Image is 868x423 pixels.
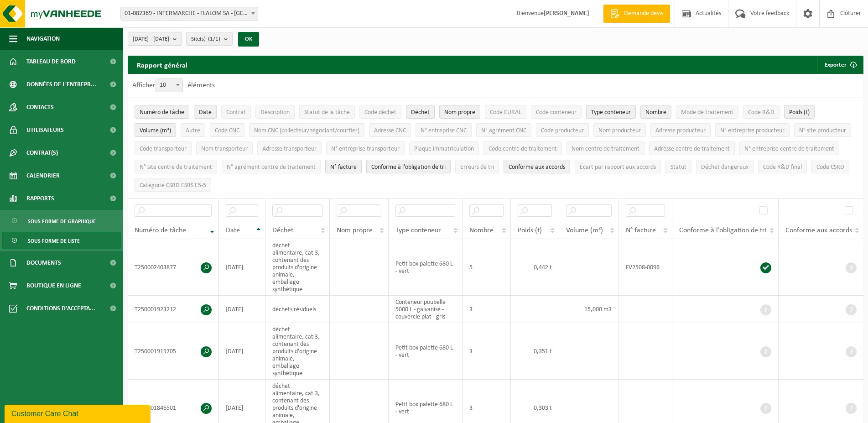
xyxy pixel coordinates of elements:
td: déchets résiduels [265,296,330,323]
td: 0,351 t [511,323,559,380]
button: StatutStatut: Activate to sort [665,160,691,173]
span: Nombre [469,227,494,234]
span: Code transporteur [140,146,187,152]
span: Statut [670,164,686,171]
span: Plaque immatriculation [414,146,474,152]
td: 0,442 t [511,239,559,296]
label: Afficher éléments [132,82,215,89]
td: déchet alimentaire, cat 3, contenant des produits d'origine animale, emballage synthétique [265,239,330,296]
button: Numéro de tâcheNuméro de tâche: Activate to remove sorting [135,105,189,119]
button: N° entreprise CNCN° entreprise CNC: Activate to sort [416,123,472,137]
td: [DATE] [219,323,265,380]
span: Description [260,109,290,116]
a: Sous forme de graphique [2,212,121,230]
button: Poids (t)Poids (t): Activate to sort [784,105,815,119]
button: Code déchetCode déchet: Activate to sort [359,105,401,119]
button: Site(s)(1/1) [186,32,233,46]
span: Code CSRD [816,164,844,171]
a: Sous forme de liste [2,232,121,249]
button: N° entreprise producteurN° entreprise producteur: Activate to sort [715,123,790,137]
button: AutreAutre: Activate to sort [181,123,205,137]
td: 3 [463,323,511,380]
span: Code conteneur [536,109,577,116]
span: [DATE] - [DATE] [133,32,169,46]
button: Conforme à l’obligation de tri : Activate to sort [366,160,451,173]
td: Petit box palette 680 L - vert [389,239,463,296]
span: N° facture [626,227,656,234]
strong: [PERSON_NAME] [544,10,589,17]
a: Demande devis [603,5,670,23]
span: N° site producteur [799,127,846,134]
span: Catégorie CSRD ESRS E5-5 [140,182,206,189]
button: OK [238,32,259,47]
span: Code déchet [364,109,396,116]
span: Conforme aux accords [785,227,852,234]
span: Rapports [26,187,54,210]
span: Code CNC [215,127,239,134]
span: Écart par rapport aux accords [580,164,656,171]
button: Code transporteurCode transporteur: Activate to sort [135,141,192,155]
span: 10 [156,78,183,92]
span: Poids (t) [518,227,542,234]
span: Volume (m³) [566,227,603,234]
td: T250001923212 [128,296,219,323]
span: Nom propre [337,227,373,234]
td: déchet alimentaire, cat 3, contenant des produits d'origine animale, emballage synthétique [265,323,330,380]
span: Calendrier [26,164,60,187]
span: Nombre [645,109,666,116]
span: Utilisateurs [26,119,64,141]
button: Nom producteurNom producteur: Activate to sort [593,123,646,137]
span: Données de l'entrepr... [26,73,96,96]
button: Statut de la tâcheStatut de la tâche: Activate to sort [299,105,355,119]
span: Conforme à l’obligation de tri [371,164,446,171]
td: T250002403877 [128,239,219,296]
span: Nom propre [444,109,475,116]
button: N° entreprise transporteurN° entreprise transporteur: Activate to sort [326,141,405,155]
button: NombreNombre: Activate to sort [640,105,671,119]
span: Site(s) [191,32,220,46]
span: Type conteneur [591,109,631,116]
button: N° agrément centre de traitementN° agrément centre de traitement: Activate to sort [222,160,321,173]
td: FV2508-0096 [619,239,672,296]
span: Code producteur [541,127,584,134]
span: N° agrément CNC [481,127,526,134]
button: N° factureN° facture: Activate to sort [325,160,362,173]
td: 15,000 m3 [559,296,619,323]
td: [DATE] [219,296,265,323]
button: ContratContrat: Activate to sort [221,105,251,119]
span: Sous forme de liste [28,232,80,250]
button: Erreurs de triErreurs de tri: Activate to sort [455,160,499,173]
button: Mode de traitementMode de traitement: Activate to sort [676,105,738,119]
span: Nom transporteur [201,146,248,152]
button: Nom transporteurNom transporteur: Activate to sort [196,141,253,155]
span: Code R&D [748,109,774,116]
td: 5 [463,239,511,296]
span: Conditions d'accepta... [26,297,95,320]
button: Nom propreNom propre: Activate to sort [439,105,480,119]
button: DateDate: Activate to sort [194,105,217,119]
button: Code centre de traitementCode centre de traitement: Activate to sort [483,141,562,155]
span: Documents [26,251,61,274]
button: N° entreprise centre de traitementN° entreprise centre de traitement: Activate to sort [739,141,839,155]
button: N° site centre de traitementN° site centre de traitement: Activate to sort [135,160,217,173]
span: Numéro de tâche [140,109,184,116]
button: N° agrément CNCN° agrément CNC: Activate to sort [476,123,531,137]
span: Code EURAL [490,109,521,116]
span: Autre [186,127,200,134]
button: DescriptionDescription: Activate to sort [255,105,295,119]
span: Nom centre de traitement [572,146,639,152]
span: Date [226,227,240,234]
span: Mode de traitement [681,109,733,116]
span: 01-082369 - INTERMARCHE - FLALOM SA - LOMME [121,7,258,20]
span: Code R&D final [763,164,802,171]
span: Adresse producteur [655,127,706,134]
span: N° entreprise producteur [720,127,785,134]
td: T250001919705 [128,323,219,380]
button: Code producteurCode producteur: Activate to sort [536,123,589,137]
span: N° entreprise transporteur [331,146,400,152]
span: Nom CNC (collecteur/négociant/courtier) [254,127,359,134]
span: Déchet dangereux [701,164,748,171]
span: Type conteneur [395,227,441,234]
button: Déchet dangereux : Activate to sort [696,160,754,173]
